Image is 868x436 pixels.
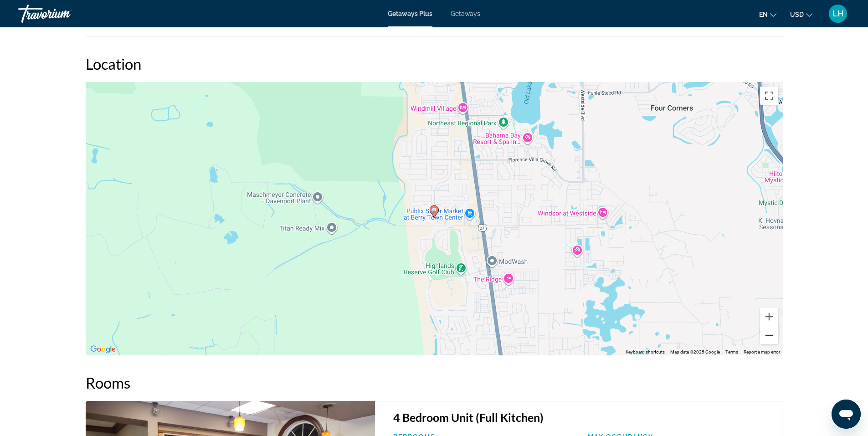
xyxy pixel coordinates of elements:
[18,2,109,26] a: Travorium
[790,11,804,18] span: USD
[760,87,778,105] button: Toggle fullscreen view
[86,55,783,73] h2: Location
[86,374,783,392] h2: Rooms
[725,349,738,354] a: Terms (opens in new tab)
[826,4,850,23] button: User Menu
[626,349,665,355] button: Keyboard shortcuts
[744,349,780,354] a: Report a map error
[88,344,118,355] a: Open this area in Google Maps (opens a new window)
[832,400,861,429] iframe: Button to launch messaging window
[760,326,778,344] button: Zoom out
[832,9,843,18] span: LH
[760,308,778,326] button: Zoom in
[451,10,480,17] a: Getaways
[790,8,812,21] button: Change currency
[670,349,720,354] span: Map data ©2025 Google
[759,11,768,18] span: en
[88,344,118,355] img: Google
[388,10,432,17] a: Getaways Plus
[759,8,776,21] button: Change language
[393,410,773,424] h3: 4 Bedroom Unit (Full Kitchen)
